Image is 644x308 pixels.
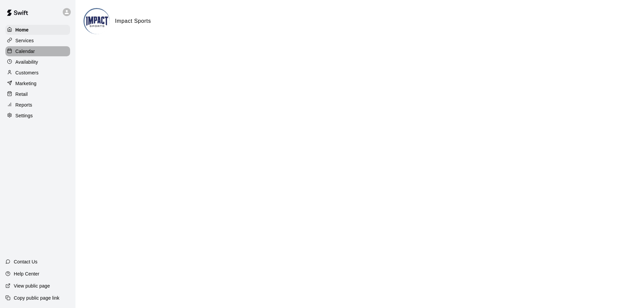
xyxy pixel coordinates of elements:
a: Retail [5,89,70,99]
a: Settings [5,111,70,121]
p: Availability [15,59,38,65]
a: Services [5,36,70,46]
p: Help Center [14,270,39,277]
p: Contact Us [14,258,38,265]
h6: Impact Sports [115,17,151,25]
p: Calendar [15,48,35,55]
p: Marketing [15,80,37,87]
a: Reports [5,100,70,110]
a: Availability [5,57,70,67]
p: Reports [15,102,32,108]
img: Impact Sports logo [85,9,110,34]
p: Home [15,26,29,33]
p: Retail [15,91,28,98]
p: Copy public page link [14,295,59,301]
p: Services [15,37,34,44]
a: Home [5,25,70,35]
a: Customers [5,68,70,78]
p: View public page [14,283,50,289]
p: Settings [15,112,33,119]
p: Customers [15,69,39,76]
a: Calendar [5,46,70,56]
a: Marketing [5,78,70,88]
